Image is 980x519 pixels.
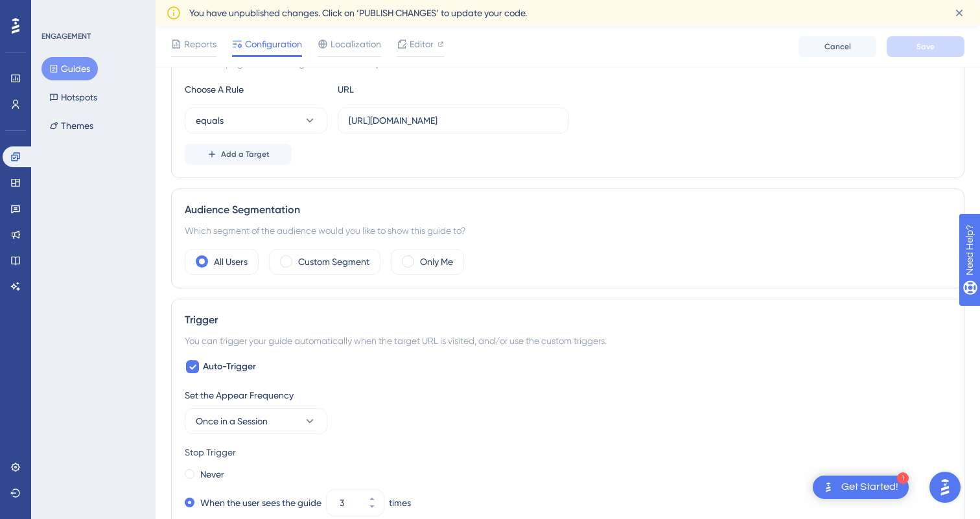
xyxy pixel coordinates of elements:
[184,36,216,52] span: Reports
[41,114,101,137] button: Themes
[897,472,909,484] div: 1
[185,223,951,238] div: Which segment of the audience would you like to show this guide to?
[349,113,557,128] input: yourwebsite.com/path
[196,413,268,429] span: Once in a Session
[185,82,327,97] div: Choose A Rule
[214,254,248,270] label: All Users
[887,36,964,57] button: Save
[338,82,480,97] div: URL
[331,36,381,52] span: Localization
[420,254,453,270] label: Only Me
[41,86,105,109] button: Hotspots
[185,408,327,434] button: Once in a Session
[185,444,951,460] div: Stop Trigger
[30,3,81,19] span: Need Help?
[410,36,434,52] span: Editor
[41,57,98,80] button: Guides
[200,467,224,482] label: Never
[200,495,321,511] label: When the user sees the guide
[185,108,327,133] button: equals
[799,36,876,57] button: Cancel
[841,480,898,494] div: Get Started!
[196,113,224,128] span: equals
[185,202,951,218] div: Audience Segmentation
[916,41,935,52] span: Save
[41,31,91,41] div: ENGAGEMENT
[813,476,909,499] div: Open Get Started! checklist, remaining modules: 1
[389,495,411,511] div: times
[298,254,369,270] label: Custom Segment
[221,149,270,159] span: Add a Target
[185,387,951,403] div: Set the Appear Frequency
[185,144,292,165] button: Add a Target
[185,333,951,349] div: You can trigger your guide automatically when the target URL is visited, and/or use the custom tr...
[185,312,951,328] div: Trigger
[203,359,256,375] span: Auto-Trigger
[245,36,302,52] span: Configuration
[824,41,851,52] span: Cancel
[189,5,527,21] span: You have unpublished changes. Click on ‘PUBLISH CHANGES’ to update your code.
[926,468,964,507] iframe: UserGuiding AI Assistant Launcher
[821,479,836,495] img: launcher-image-alternative-text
